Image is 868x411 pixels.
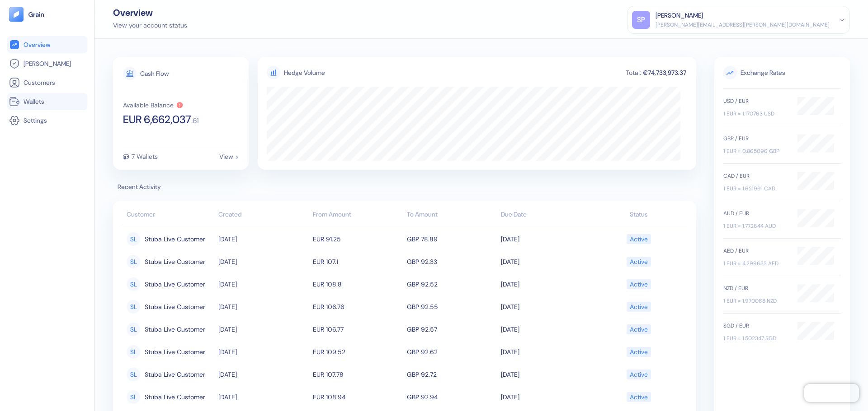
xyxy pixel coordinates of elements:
[284,68,325,78] div: Hedge Volume
[145,389,205,405] span: Stuba Live Customer
[499,386,593,408] td: [DATE]
[311,206,405,224] th: From Amount
[24,78,55,87] span: Customers
[723,185,788,193] div: 1 EUR = 1.621991 CAD
[127,323,140,336] div: SL
[723,322,788,330] div: SGD / EUR
[191,117,199,125] span: . 61
[216,206,310,224] th: Created
[216,228,310,250] td: [DATE]
[9,96,85,107] a: Wallets
[311,341,405,363] td: EUR 109.52
[216,318,310,341] td: [DATE]
[216,273,310,296] td: [DATE]
[216,341,310,363] td: [DATE]
[499,228,593,250] td: [DATE]
[642,69,687,76] div: €74,733,973.37
[656,21,830,29] div: [PERSON_NAME][EMAIL_ADDRESS][PERSON_NAME][DOMAIN_NAME]
[145,231,205,247] span: Stuba Live Customer
[630,231,648,247] div: Active
[216,386,310,408] td: [DATE]
[140,70,169,77] div: Cash Flow
[499,363,593,386] td: [DATE]
[723,284,788,292] div: NZD / EUR
[24,97,44,106] span: Wallets
[630,322,648,337] div: Active
[405,228,499,250] td: GBP 78.89
[630,277,648,292] div: Active
[127,368,140,381] div: SL
[9,77,85,88] a: Customers
[145,344,205,360] span: Stuba Live Customer
[632,11,650,29] div: SP
[723,97,788,105] div: USD / EUR
[145,254,205,269] span: Stuba Live Customer
[311,250,405,273] td: EUR 107.1
[311,296,405,318] td: EUR 106.76
[656,11,703,20] div: [PERSON_NAME]
[9,7,24,22] img: logo-tablet-V2.svg
[405,318,499,341] td: GBP 92.57
[145,299,205,314] span: Stuba Live Customer
[24,116,47,125] span: Settings
[9,58,85,69] a: [PERSON_NAME]
[405,296,499,318] td: GBP 92.55
[127,390,140,404] div: SL
[595,210,683,219] div: Status
[499,273,593,296] td: [DATE]
[723,259,788,268] div: 1 EUR = 4.299633 AED
[630,367,648,382] div: Active
[499,341,593,363] td: [DATE]
[127,232,140,246] div: SL
[123,102,174,108] div: Available Balance
[311,273,405,296] td: EUR 108.8
[499,318,593,341] td: [DATE]
[113,21,187,30] div: View your account status
[113,8,187,17] div: Overview
[630,389,648,405] div: Active
[405,273,499,296] td: GBP 92.52
[145,277,205,292] span: Stuba Live Customer
[499,250,593,273] td: [DATE]
[132,153,158,160] div: 7 Wallets
[28,11,45,18] img: logo
[127,255,140,268] div: SL
[127,300,140,314] div: SL
[723,209,788,217] div: AUD / EUR
[405,341,499,363] td: GBP 92.62
[405,250,499,273] td: GBP 92.33
[145,367,205,382] span: Stuba Live Customer
[311,228,405,250] td: EUR 91.25
[405,206,499,224] th: To Amount
[723,172,788,180] div: CAD / EUR
[723,297,788,305] div: 1 EUR = 1.970068 NZD
[113,182,696,192] span: Recent Activity
[216,250,310,273] td: [DATE]
[723,334,788,342] div: 1 EUR = 1.502347 SGD
[122,206,216,224] th: Customer
[630,254,648,269] div: Active
[9,39,85,50] a: Overview
[723,66,841,79] span: Exchange Rates
[127,277,140,291] div: SL
[625,69,642,76] div: Total:
[723,134,788,143] div: GBP / EUR
[723,110,788,118] div: 1 EUR = 1.170763 USD
[145,322,205,337] span: Stuba Live Customer
[24,40,50,49] span: Overview
[216,296,310,318] td: [DATE]
[630,299,648,314] div: Active
[723,147,788,155] div: 1 EUR = 0.865096 GBP
[9,115,85,126] a: Settings
[499,296,593,318] td: [DATE]
[24,59,71,68] span: [PERSON_NAME]
[219,153,239,160] div: View >
[311,386,405,408] td: EUR 108.94
[630,344,648,360] div: Active
[723,222,788,230] div: 1 EUR = 1.772644 AUD
[405,386,499,408] td: GBP 92.94
[127,345,140,359] div: SL
[311,363,405,386] td: EUR 107.78
[499,206,593,224] th: Due Date
[123,102,184,109] button: Available Balance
